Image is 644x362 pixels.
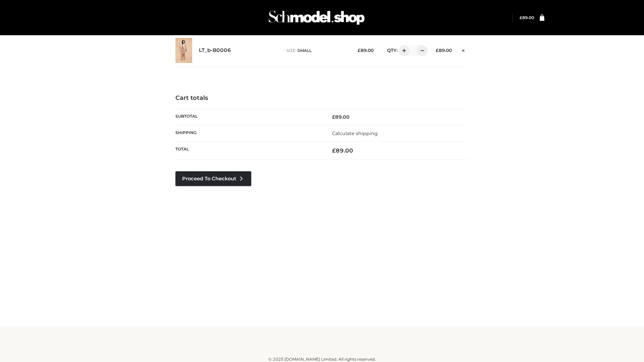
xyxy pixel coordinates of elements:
span: SMALL [298,48,312,53]
th: Total [175,142,322,160]
a: Calculate shipping [332,130,378,136]
bdi: 89.00 [520,15,534,20]
span: £ [436,48,439,53]
a: LT_b-B0006 [199,47,231,54]
bdi: 89.00 [332,114,350,120]
p: size : [286,48,347,54]
span: £ [358,48,361,53]
th: Shipping [175,125,322,141]
a: Proceed to Checkout [175,171,251,186]
span: £ [332,114,335,120]
a: £89.00 [520,15,534,20]
a: Remove this item [459,45,469,54]
bdi: 89.00 [332,147,353,154]
img: LT_b-B0006 - SMALL [175,38,192,63]
bdi: 89.00 [358,48,374,53]
span: £ [332,147,336,154]
th: Subtotal [175,109,322,125]
bdi: 89.00 [436,48,452,53]
span: £ [520,15,522,20]
div: QTY: [380,45,425,56]
h4: Cart totals [175,95,469,102]
img: Schmodel Admin 964 [266,4,367,31]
